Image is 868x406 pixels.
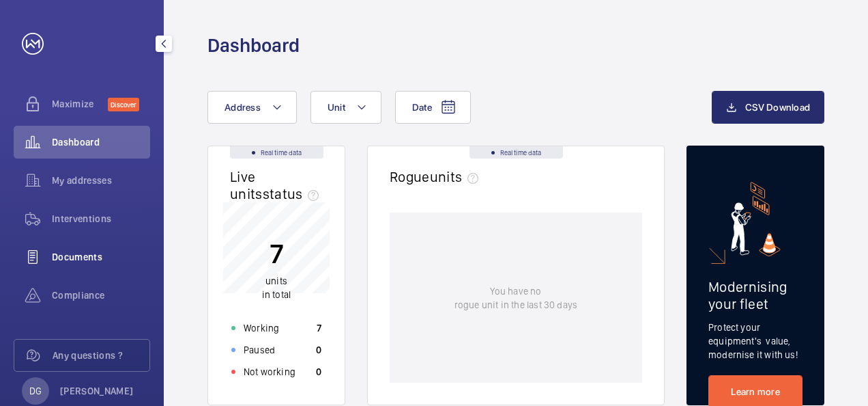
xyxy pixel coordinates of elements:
p: Paused [244,343,275,357]
p: Not working [244,365,295,379]
span: Date [412,102,432,113]
h2: Rogue [390,168,484,185]
span: Documents [52,250,150,264]
p: 7 [317,321,321,335]
span: Discover [108,98,139,111]
span: Maximize [52,97,108,111]
p: DG [29,384,42,398]
button: Address [207,91,297,124]
p: [PERSON_NAME] [60,384,134,398]
span: Address [225,102,261,113]
p: You have no rogue unit in the last 30 days [454,284,577,312]
button: Date [395,91,471,124]
h2: Modernising your fleet [708,278,802,312]
button: CSV Download [712,91,824,124]
h1: Dashboard [207,33,300,58]
p: Protect your equipment's value, modernise it with us! [708,321,802,362]
span: My addresses [52,174,150,187]
span: Compliance [52,288,150,302]
img: marketing-card.svg [731,182,781,256]
span: Any questions ? [53,349,149,362]
p: 0 [316,365,321,379]
span: CSV Download [745,102,810,113]
p: Working [244,321,279,335]
h2: Live units [230,168,324,202]
span: status [263,185,325,202]
span: units [430,168,484,185]
button: Unit [310,91,381,124]
span: units [265,275,287,286]
span: Unit [328,102,345,113]
div: Real time data [469,146,563,159]
p: in total [262,274,291,301]
div: Real time data [230,146,323,159]
p: 0 [316,343,321,357]
span: Dashboard [52,135,150,149]
p: 7 [262,236,291,271]
span: Interventions [52,212,150,226]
